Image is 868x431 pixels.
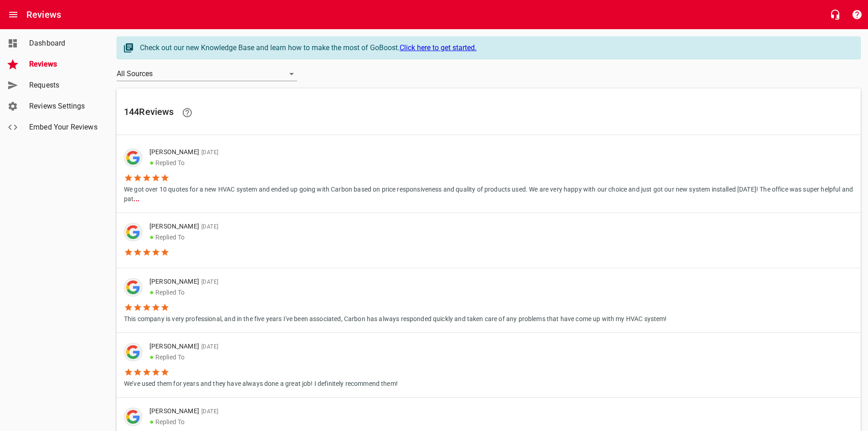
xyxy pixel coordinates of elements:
[149,147,846,157] p: [PERSON_NAME]
[29,122,98,133] span: Embed Your Reviews
[149,288,154,296] span: ●
[149,353,154,361] span: ●
[124,182,853,204] p: We got over 10 quotes for a new HVAC system and ended up going with Carbon based on price respons...
[117,67,297,81] div: All Sources
[124,377,398,389] p: We’ve used them for years and they have always done a great job! I definitely recommend them!
[124,223,142,241] img: google-dark.png
[149,232,218,243] p: Replied To
[824,4,846,26] button: Live Chat
[149,233,154,241] span: ●
[2,4,24,26] button: Open drawer
[149,158,154,167] span: ●
[149,222,218,232] p: [PERSON_NAME]
[124,223,142,241] div: Google
[29,80,98,91] span: Requests
[124,408,142,426] div: Google
[846,4,868,26] button: Support Portal
[199,279,218,285] span: [DATE]
[149,277,660,287] p: [PERSON_NAME]
[26,7,61,22] h6: Reviews
[29,38,98,49] span: Dashboard
[149,157,846,168] p: Replied To
[124,278,142,296] div: Google
[400,43,477,52] a: Click here to get started.
[124,408,142,426] img: google-dark.png
[149,287,660,298] p: Replied To
[29,59,98,70] span: Reviews
[124,102,853,124] h6: 144 Review s
[124,149,142,167] div: Google
[199,408,218,415] span: [DATE]
[140,42,851,53] div: Check out our new Knowledge Base and learn how to make the most of GoBoost.
[117,213,861,268] a: [PERSON_NAME][DATE]●Replied To
[117,333,861,397] a: [PERSON_NAME][DATE]●Replied ToWe’ve used them for years and they have always done a great job! I ...
[199,149,218,156] span: [DATE]
[124,343,142,361] div: Google
[29,101,98,112] span: Reviews Settings
[124,312,667,324] p: This company is very professional, and in the five years I've been associated, Carbon has always ...
[124,149,142,167] img: google-dark.png
[199,223,218,230] span: [DATE]
[149,417,154,426] span: ●
[124,343,142,361] img: google-dark.png
[149,352,390,363] p: Replied To
[134,195,139,203] b: ...
[117,139,861,213] a: [PERSON_NAME][DATE]●Replied ToWe got over 10 quotes for a new HVAC system and ended up going with...
[124,278,142,296] img: google-dark.png
[176,102,198,124] a: Learn facts about why reviews are important
[199,343,218,350] span: [DATE]
[149,342,390,352] p: [PERSON_NAME]
[149,406,251,416] p: [PERSON_NAME]
[149,416,251,427] p: Replied To
[117,268,861,332] a: [PERSON_NAME][DATE]●Replied ToThis company is very professional, and in the five years I've been ...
